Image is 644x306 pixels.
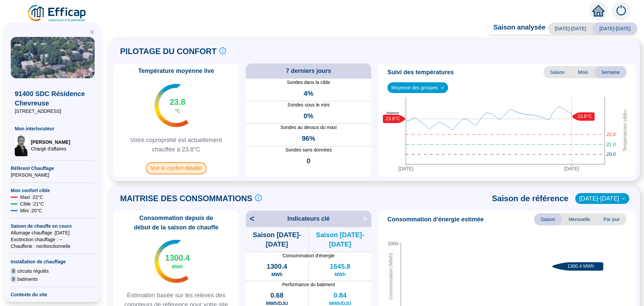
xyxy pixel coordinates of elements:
[11,223,95,229] span: Saison de chauffe en cours
[246,281,372,288] span: Performance du batiment
[387,215,484,224] span: Consommation d'énergie estimée
[246,252,372,259] span: Consommation d'énergie
[172,263,183,270] span: MWh
[267,262,287,271] span: 1300.4
[11,276,16,282] span: 9
[116,135,236,154] span: Votre copropriété est actuellement chauffée à 23.8°C
[11,291,95,298] span: Contexte du site
[17,276,38,282] span: batiments
[564,166,579,171] tspan: [DATE]
[15,135,28,156] img: Chargé d'affaires
[593,23,637,35] span: [DATE]-[DATE]
[11,236,95,243] span: Exctinction chauffage : --
[15,108,91,115] span: [STREET_ADDRESS]
[363,213,371,224] span: >
[398,166,413,171] tspan: [DATE]
[134,66,218,76] span: Température moyenne live
[175,107,180,114] span: °C
[304,111,313,121] span: 0%
[622,196,626,201] span: down
[219,47,226,54] span: info-circle
[20,207,42,214] span: Mini : 20 °C
[287,214,330,223] span: Indicateurs clé
[606,152,615,157] tspan: 20.0
[386,116,400,121] text: 23.6°C
[543,66,571,78] span: Saison
[155,240,189,283] img: indicateur températures
[120,46,217,57] span: PILOTAGE DU CONFORT
[487,23,546,35] span: Saison analysée
[440,86,444,90] span: down
[165,253,190,263] span: 1300.4
[606,132,615,137] tspan: 22.0
[387,68,454,77] span: Suivi des températures
[146,162,207,174] span: Voir le confort détaillé
[246,79,372,86] span: Sondes dans la cible
[622,110,628,152] tspan: Températures cibles
[330,262,350,271] span: 1645.8
[31,145,70,152] span: Chargé d'affaires
[309,230,371,249] span: Saison [DATE]-[DATE]
[246,230,308,249] span: Saison [DATE]-[DATE]
[90,30,95,34] span: double-left
[246,146,372,154] span: Sondes sans données
[116,213,236,232] span: Consommation depuis de début de la saison de chauffe
[31,139,70,145] span: [PERSON_NAME]
[11,268,16,274] span: 9
[270,291,283,300] span: 0.68
[20,194,43,201] span: Maxi : 22 °C
[568,263,594,269] text: 1300.4 MWh
[15,125,91,132] span: Mon interlocuteur
[307,156,310,166] span: 0
[302,134,315,143] span: 96%
[597,213,627,225] span: Par jour
[578,114,592,119] text: 23.8°C
[606,142,615,147] tspan: 21.0
[391,83,444,93] span: Moyenne des groupes
[11,187,95,194] span: Mon confort cible
[170,97,185,107] span: 23.8
[388,253,393,300] tspan: Consommation (MWh)
[11,243,95,250] span: Chaufferie : non fonctionnelle
[155,84,189,127] img: indicateur températures
[534,213,562,225] span: Saison
[334,271,345,278] span: MWh
[333,291,346,300] span: 0.84
[255,194,262,201] span: info-circle
[562,213,597,225] span: Mensuelle
[548,23,593,35] span: [DATE]-[DATE]
[246,124,372,131] span: Sondes au dessus du maxi
[27,4,88,23] img: efficap energie logo
[271,271,282,278] span: MWh
[592,5,604,17] span: home
[11,229,95,236] span: Allumage chauffage : [DATE]
[492,193,569,204] span: Saison de référence
[386,111,399,115] text: Moyenne
[612,1,631,20] img: alerts
[579,193,625,204] span: 2022-2023
[20,201,44,207] span: Cible : 21 °C
[11,258,95,265] span: Installation de chauffage
[11,172,95,178] span: [PERSON_NAME]
[246,213,255,224] span: <
[286,66,331,76] span: 7 derniers jours
[17,268,49,274] span: circuits régulés
[571,66,595,78] span: Mois
[595,66,627,78] span: Semaine
[304,89,313,98] span: 4%
[15,89,91,108] span: 91400 SDC Résidence Chevreuse
[246,101,372,108] span: Sondes sous le mini
[120,193,252,204] span: MAITRISE DES CONSOMMATIONS
[11,165,95,172] span: Référent Chauffage
[388,241,398,246] tspan: 2000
